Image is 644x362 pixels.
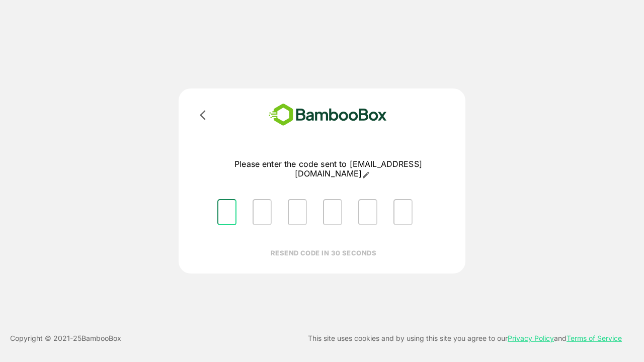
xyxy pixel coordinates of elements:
input: Please enter OTP character 6 [393,199,413,225]
a: Privacy Policy [508,334,554,342]
input: Please enter OTP character 3 [288,199,307,225]
p: Copyright © 2021- 25 BambooBox [10,332,121,344]
p: Please enter the code sent to [EMAIL_ADDRESS][DOMAIN_NAME] [209,159,447,179]
input: Please enter OTP character 4 [323,199,342,225]
input: Please enter OTP character 1 [217,199,236,225]
input: Please enter OTP character 5 [358,199,377,225]
input: Please enter OTP character 2 [253,199,272,225]
p: This site uses cookies and by using this site you agree to our and [308,332,622,344]
a: Terms of Service [567,334,622,342]
img: bamboobox [254,101,401,129]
